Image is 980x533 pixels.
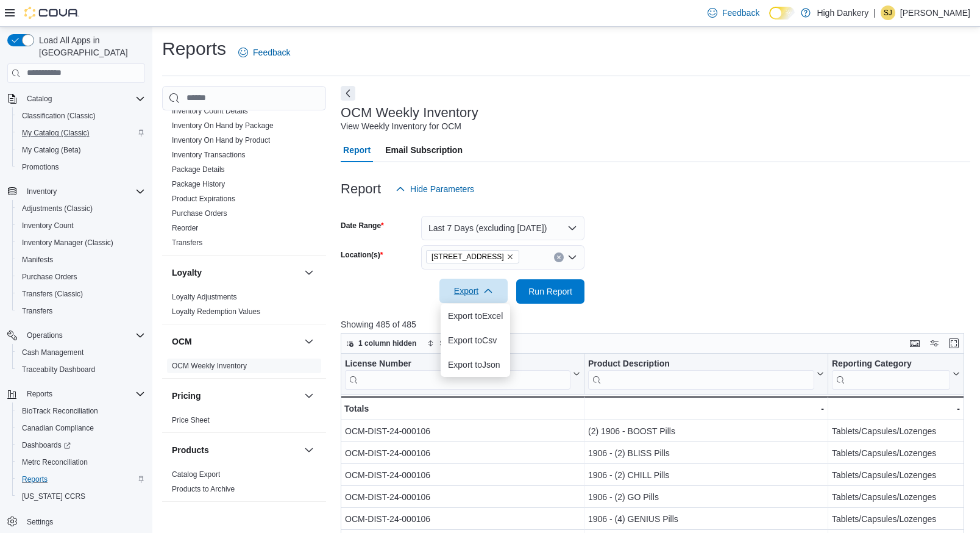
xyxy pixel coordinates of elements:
button: 1 column hidden [341,336,421,351]
button: Export toJson [441,352,510,377]
span: Package Details [172,165,225,174]
button: Traceabilty Dashboard [12,361,150,378]
button: Products [172,444,299,456]
a: Inventory Count Details [172,107,248,115]
button: My Catalog (Classic) [12,124,150,141]
a: Transfers (Classic) [17,287,88,301]
span: Inventory Count Details [172,106,248,116]
button: Operations [2,327,150,344]
span: Classification (Classic) [17,109,145,123]
span: Catalog [22,91,145,106]
span: [STREET_ADDRESS] [431,251,504,263]
a: Package History [172,180,225,188]
span: Export to Json [448,360,503,370]
h3: OCM Weekly Inventory [341,106,478,120]
div: Starland Joseph [881,5,895,20]
span: Settings [27,517,53,527]
button: Transfers [12,302,150,320]
a: Adjustments (Classic) [17,201,98,216]
button: Reporting Category [832,358,960,389]
div: Totals [344,401,580,416]
button: Classification (Classic) [12,107,150,124]
a: My Catalog (Classic) [17,126,94,140]
button: Hide Parameters [391,177,479,201]
span: OCM Weekly Inventory [172,361,247,371]
span: Hide Parameters [410,183,474,195]
img: Cova [24,7,79,19]
span: Metrc Reconciliation [22,457,88,467]
h3: Pricing [172,390,201,402]
span: Dashboards [17,438,145,453]
div: - [588,401,824,416]
span: Washington CCRS [17,489,145,504]
div: Tablets/Capsules/Lozenges [832,424,960,438]
div: Loyalty [162,290,326,324]
button: Inventory Count [12,217,150,234]
a: Purchase Orders [172,209,227,218]
a: Inventory Manager (Classic) [17,235,118,250]
span: Reports [22,474,48,484]
span: Canadian Compliance [17,421,145,435]
button: OCM [302,334,316,349]
button: Enter fullscreen [946,336,961,351]
div: (2) 1906 - BOOST Pills [588,424,824,438]
a: Settings [22,515,58,529]
button: Purchase Orders [12,268,150,285]
button: Promotions [12,159,150,176]
button: [US_STATE] CCRS [12,488,150,505]
div: Tablets/Capsules/Lozenges [832,468,960,482]
span: Load All Apps in [GEOGRAPHIC_DATA] [34,34,145,59]
span: Reports [22,387,145,401]
a: Inventory Count [17,218,79,233]
a: Inventory On Hand by Package [172,121,274,130]
span: Inventory Count [22,221,74,231]
input: Dark Mode [769,7,795,20]
div: License Number [345,358,570,389]
a: Canadian Compliance [17,421,99,435]
button: Last 7 Days (excluding [DATE]) [421,216,584,240]
span: Promotions [17,160,145,174]
a: BioTrack Reconciliation [17,404,103,418]
a: Cash Management [17,345,88,360]
span: Traceabilty Dashboard [17,362,145,377]
span: Feedback [253,46,290,59]
button: Run Report [516,279,584,304]
div: 1906 - (2) CHILL Pills [588,468,824,482]
a: Product Expirations [172,195,235,203]
span: Product Expirations [172,194,235,204]
span: Inventory Manager (Classic) [22,238,113,248]
a: Promotions [17,160,64,174]
button: Inventory [22,184,62,199]
span: My Catalog (Beta) [17,143,145,157]
a: Catalog Export [172,470,220,479]
button: Remove 7815 3rd Ave from selection in this group [506,253,514,260]
a: Purchase Orders [17,270,82,284]
span: Package History [172,179,225,189]
span: Loyalty Adjustments [172,292,237,302]
span: Price Sheet [172,415,210,425]
span: My Catalog (Classic) [17,126,145,140]
span: Inventory [22,184,145,199]
span: Inventory Count [17,218,145,233]
span: Report [343,138,371,162]
h1: Reports [162,37,226,61]
button: Settings [2,512,150,530]
a: Feedback [233,40,295,65]
span: Transfers (Classic) [17,287,145,301]
a: My Catalog (Beta) [17,143,86,157]
button: Inventory Manager (Classic) [12,234,150,251]
button: Keyboard shortcuts [907,336,922,351]
span: Export [447,279,500,303]
a: Products to Archive [172,485,235,493]
span: Transfers [17,304,145,318]
div: Reporting Category [832,358,950,389]
span: 7815 3rd Ave [426,250,519,263]
span: 1 column hidden [358,338,416,348]
span: Operations [22,328,145,343]
button: Adjustments (Classic) [12,200,150,217]
span: Inventory On Hand by Package [172,121,274,131]
button: Reports [2,385,150,402]
span: Export to Excel [448,311,503,321]
button: Next [341,86,355,101]
a: Reorder [172,224,198,232]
